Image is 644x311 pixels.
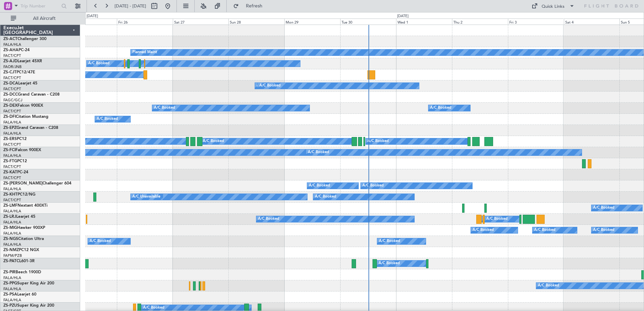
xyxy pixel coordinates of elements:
span: ZS-FTG [3,159,17,163]
span: ZS-[PERSON_NAME] [3,181,42,185]
span: ZS-LRJ [3,215,16,219]
span: ZS-AJD [3,59,18,63]
span: ZS-MIG [3,226,17,230]
button: All Aircraft [7,13,73,24]
div: Thu 2 [452,19,508,25]
div: Planned Maint [132,47,157,58]
div: A/C Booked [486,214,508,224]
a: ZS-EPZGrand Caravan - C208 [3,126,58,130]
div: A/C Booked [309,181,330,191]
div: Thu 25 [61,19,117,25]
span: ZS-PZU [3,304,17,308]
a: ZS-NGSCitation Ultra [3,237,44,241]
a: FAPM/PZB [3,253,22,258]
span: ZS-NMZ [3,248,19,252]
div: A/C Booked [88,59,109,69]
a: ZS-ERSPC12 [3,137,27,141]
input: Trip Number [21,1,59,11]
span: Refresh [240,4,268,8]
a: ZS-PSALearjet 60 [3,292,36,297]
span: ZS-CJT [3,70,17,74]
a: ZS-LRJLearjet 45 [3,215,35,219]
a: FALA/HLA [3,220,21,225]
div: A/C Unavailable [132,192,160,202]
div: A/C Booked [362,181,384,191]
div: [DATE] [87,13,98,19]
a: FACT/CPT [3,175,21,180]
a: ZS-LMFNextant 400XTi [3,204,47,208]
a: ZS-PIRBeech 1900D [3,270,41,274]
a: FAOR/JNB [3,64,22,69]
a: ZS-MIGHawker 900XP [3,226,45,230]
div: Sat 27 [173,19,229,25]
a: FALA/HLA [3,209,21,214]
a: FALA/HLA [3,231,21,236]
span: ZS-PSA [3,292,17,297]
span: ZS-DCC [3,93,18,97]
a: ZS-KATPC-24 [3,170,28,174]
div: A/C Booked [258,214,279,224]
div: A/C Booked [593,225,614,235]
a: FALA/HLA [3,242,21,247]
a: FACT/CPT [3,142,21,147]
a: FAGC/GCJ [3,98,22,103]
span: All Aircraft [18,16,71,21]
a: ZS-DEXFalcon 900EX [3,104,43,108]
span: ZS-PAT [3,259,17,263]
div: A/C Booked [367,136,389,146]
span: ZS-DCA [3,81,18,85]
div: Wed 1 [396,19,452,25]
div: A/C Booked [379,258,400,269]
a: ZS-CJTPC12/47E [3,70,35,74]
span: ZS-DFI [3,115,16,119]
div: A/C Booked [538,281,559,291]
span: ZS-ACT [3,37,18,41]
a: FACT/CPT [3,164,21,169]
a: FALA/HLA [3,286,21,291]
div: A/C Booked [203,136,224,146]
span: ZS-DEX [3,104,18,108]
div: A/C Booked [97,114,118,124]
div: Tue 30 [340,19,396,25]
span: ZS-NGS [3,237,18,241]
div: Sat 4 [564,19,620,25]
a: ZS-DFICitation Mustang [3,115,49,119]
div: A/C Booked [154,103,175,113]
div: Quick Links [542,3,565,10]
a: ZS-AHAPC-24 [3,48,30,52]
span: [DATE] - [DATE] [115,3,146,9]
span: ZS-FCI [3,148,15,152]
a: FACT/CPT [3,198,21,203]
div: A/C Booked [430,103,451,113]
a: FALA/HLA [3,186,21,192]
a: FACT/CPT [3,53,21,58]
a: FALA/HLA [3,298,21,303]
div: Sun 28 [228,19,284,25]
a: ZS-PATCL601-3R [3,259,35,263]
div: Fri 3 [508,19,564,25]
div: A/C Booked [534,225,555,235]
span: ZS-KAT [3,170,17,174]
a: ZS-DCCGrand Caravan - C208 [3,93,60,97]
a: FALA/HLA [3,275,21,280]
a: FALA/HLA [3,153,21,158]
a: FALA/HLA [3,42,21,47]
span: ZS-ERS [3,137,17,141]
div: Mon 29 [284,19,340,25]
button: Quick Links [528,1,578,11]
a: FACT/CPT [3,75,21,80]
div: A/C Booked [259,81,281,91]
a: ZS-KHTPC12/NG [3,193,35,197]
span: ZS-KHT [3,193,18,197]
span: ZS-LMF [3,204,18,208]
div: [DATE] [397,13,409,19]
div: A/C Booked [90,236,111,246]
a: ZS-NMZPC12 NGX [3,248,39,252]
div: A/C Booked [257,81,278,91]
a: ZS-[PERSON_NAME]Challenger 604 [3,181,71,185]
a: ZS-PPGSuper King Air 200 [3,281,54,285]
a: ZS-PZUSuper King Air 200 [3,304,54,308]
a: FALA/HLA [3,120,21,125]
div: Fri 26 [117,19,173,25]
a: ZS-FTGPC12 [3,159,27,163]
